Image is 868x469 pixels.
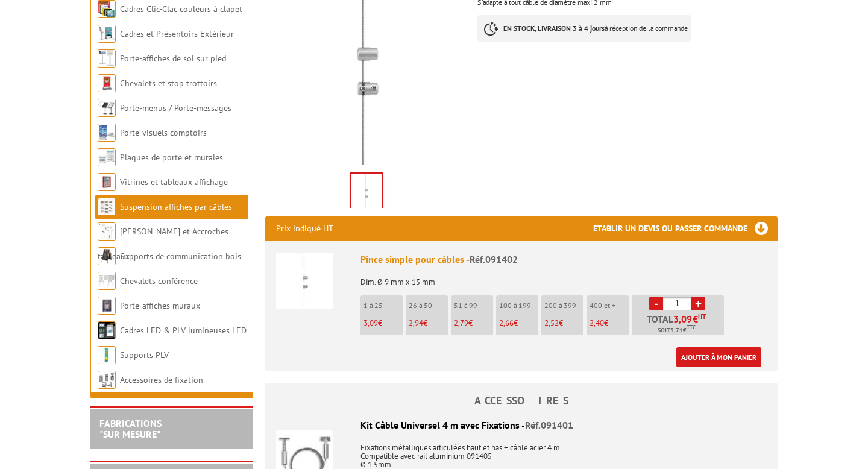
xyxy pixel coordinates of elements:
a: Suspension affiches par câbles [120,201,232,212]
div: Kit Câble Universel 4 m avec Fixations - [276,418,767,432]
a: Cadres LED & PLV lumineuses LED [120,325,247,336]
a: Cadres et Présentoirs Extérieur [120,28,234,39]
a: Accessoires de fixation [120,374,203,385]
img: Pince simple pour câbles [276,253,333,309]
a: Cadres Clic-Clac couleurs à clapet [120,4,242,14]
img: Porte-visuels comptoirs [98,124,116,142]
p: € [363,319,403,327]
a: [PERSON_NAME] et Accroches tableaux [98,226,228,262]
p: € [454,319,493,327]
img: Vitrines et tableaux affichage [98,173,116,191]
img: Suspension affiches par câbles [98,198,116,216]
strong: EN STOCK, LIVRAISON 3 à 4 jours [503,24,605,33]
a: Porte-menus / Porte-messages [120,102,231,113]
span: 2,52 [544,318,559,328]
a: Vitrines et tableaux affichage [120,177,228,187]
p: Total [635,314,724,335]
a: - [649,297,663,310]
img: Porte-menus / Porte-messages [98,99,116,117]
img: suspendus_par_cables_091402_1.jpg [351,174,382,211]
span: € [693,314,698,324]
p: 400 et + [590,301,629,310]
a: Porte-affiches de sol sur pied [120,53,226,64]
a: + [691,297,705,310]
p: Prix indiqué HT [276,216,333,241]
span: Réf.091402 [470,253,518,265]
a: Ajouter à mon panier [676,347,761,367]
p: € [409,319,448,327]
img: Chevalets et stop trottoirs [98,74,116,92]
h4: ACCESSOIRES [265,395,778,407]
img: Chevalets conférence [98,272,116,290]
a: Porte-affiches muraux [120,300,200,311]
img: Cimaises et Accroches tableaux [98,222,116,241]
img: Cadres LED & PLV lumineuses LED [98,321,116,339]
p: € [499,319,538,327]
a: Plaques de porte et murales [120,152,223,163]
span: 2,79 [454,318,468,328]
span: 2,94 [409,318,423,328]
span: 3,09 [673,314,693,324]
span: 2,66 [499,318,514,328]
sup: TTC [687,324,696,330]
span: 3,09 [363,318,378,328]
p: à réception de la commande [477,15,691,42]
p: 26 à 50 [409,301,448,310]
img: Supports PLV [98,346,116,364]
span: 3,71 [670,326,683,335]
a: Chevalets conférence [120,275,198,286]
a: FABRICATIONS"Sur Mesure" [99,417,162,440]
span: 2,40 [590,318,604,328]
img: Cadres et Présentoirs Extérieur [98,25,116,43]
img: Porte-affiches muraux [98,297,116,315]
img: Porte-affiches de sol sur pied [98,49,116,68]
a: Porte-visuels comptoirs [120,127,207,138]
a: Supports PLV [120,350,169,360]
h3: Etablir un devis ou passer commande [593,216,778,241]
p: € [590,319,629,327]
sup: HT [698,312,706,321]
p: 100 à 199 [499,301,538,310]
p: 200 à 399 [544,301,583,310]
a: Chevalets et stop trottoirs [120,78,217,89]
img: Accessoires de fixation [98,371,116,389]
a: Supports de communication bois [120,251,241,262]
p: € [544,319,583,327]
p: 1 à 25 [363,301,403,310]
div: Pince simple pour câbles - [360,253,767,266]
p: Dim. Ø 9 mm x 15 mm [360,269,767,286]
span: Réf.091401 [525,419,573,431]
p: 51 à 99 [454,301,493,310]
img: Plaques de porte et murales [98,148,116,166]
p: Fixations métalliques articulées haut et bas + câble acier 4 m Compatible avec rail aluminium 091... [276,435,767,469]
span: Soit € [658,326,696,335]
